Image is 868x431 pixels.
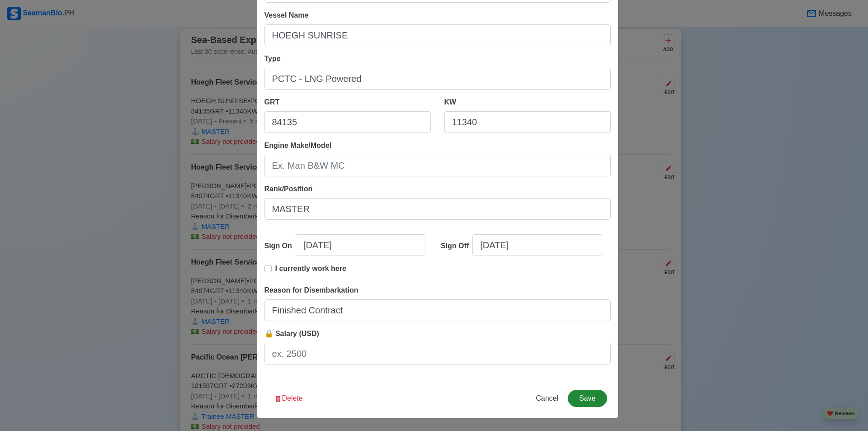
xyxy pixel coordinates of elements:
[275,263,346,274] p: I currently work here
[264,198,611,220] input: Ex: Third Officer or 3/OFF
[264,111,431,133] input: 33922
[268,390,309,407] button: Delete
[264,142,331,149] span: Engine Make/Model
[264,343,611,365] input: ex. 2500
[264,185,313,193] span: Rank/Position
[444,111,611,133] input: 8000
[264,55,281,62] span: Type
[264,286,359,294] span: Reason for Disembarkation
[264,24,611,46] input: Ex: Dolce Vita
[264,241,296,251] div: Sign On
[441,241,472,251] div: Sign Off
[536,394,558,402] span: Cancel
[264,98,280,106] span: GRT
[264,330,319,337] span: 🔒 Salary (USD)
[264,155,611,176] input: Ex. Man B&W MC
[264,299,611,321] input: Your reason for disembarkation...
[568,390,607,407] button: Save
[264,68,611,90] input: Bulk, Container, etc.
[444,98,457,106] span: KW
[264,11,309,19] span: Vessel Name
[530,390,564,407] button: Cancel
